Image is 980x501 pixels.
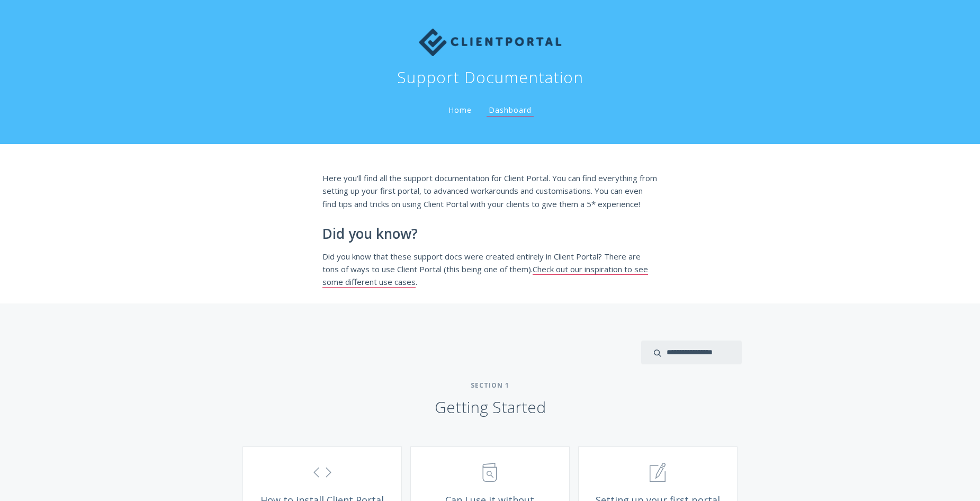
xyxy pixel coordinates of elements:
p: Here you'll find all the support documentation for Client Portal. You can find everything from se... [322,172,658,210]
input: search input [641,341,742,364]
h1: Support Documentation [397,67,583,88]
a: Home [446,105,474,115]
h2: Did you know? [322,226,658,242]
a: Dashboard [487,105,534,117]
p: Did you know that these support docs were created entirely in Client Portal? There are tons of wa... [322,250,658,289]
